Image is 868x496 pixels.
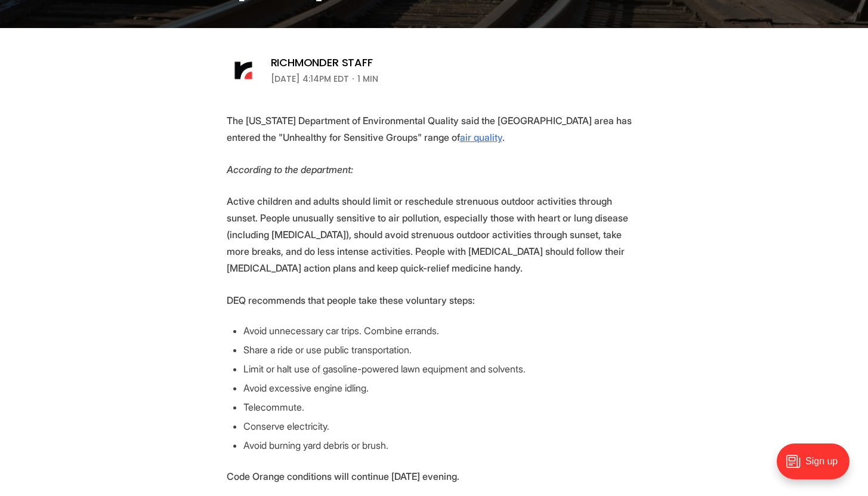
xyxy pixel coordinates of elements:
[271,72,349,86] time: [DATE] 4:14PM EDT
[243,324,642,338] li: Avoid unnecessary car trips. Combine errands.
[243,343,642,357] li: Share a ride or use public transportation.
[243,400,642,414] li: Telecommute.
[243,381,642,395] li: Avoid excessive engine idling.
[243,419,642,433] li: Conserve electricity.
[243,362,642,376] li: Limit or halt use of gasoline-powered lawn equipment and solvents.
[227,193,642,276] p: Active children and adults should limit or reschedule strenuous outdoor activities through sunset...
[227,54,260,87] img: Richmonder Staff
[227,292,642,309] p: DEQ recommends that people take these voluntary steps:
[271,56,373,70] a: Richmonder Staff
[227,468,642,485] p: Code Orange conditions will continue [DATE] evening.
[243,438,642,452] li: Avoid burning yard debris or brush.
[357,72,378,86] span: 1 min
[767,438,868,496] iframe: portal-trigger
[460,131,502,143] a: air quality
[227,112,642,146] p: The [US_STATE] Department of Environmental Quality said the [GEOGRAPHIC_DATA] area has entered th...
[227,164,353,175] em: According to the department:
